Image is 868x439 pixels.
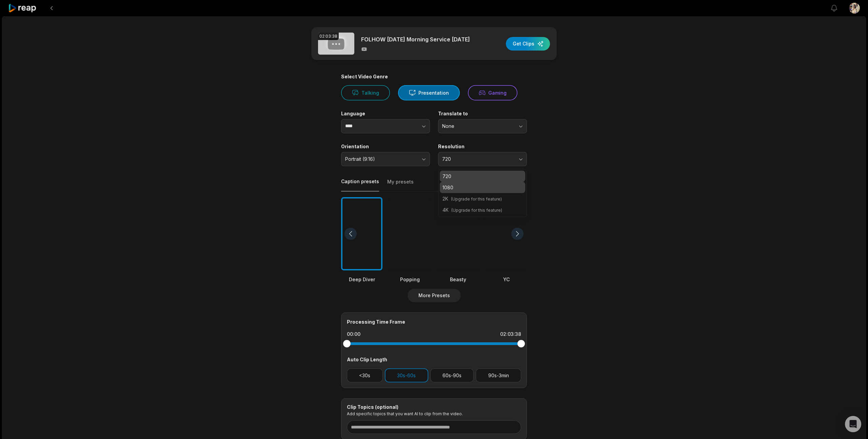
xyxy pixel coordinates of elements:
button: 60s-90s [430,368,474,382]
button: <30s [347,368,383,382]
button: Gaming [468,85,517,100]
p: 720 [442,173,522,180]
button: Caption presets [341,178,379,191]
span: None [442,123,513,129]
div: 720 [438,169,527,217]
button: My presets [387,178,414,191]
div: 00:00 [347,331,360,338]
button: 30s-60s [385,368,428,382]
button: None [438,119,527,133]
span: (Upgrade for this feature) [451,208,502,213]
div: Select Video Genre [341,74,527,80]
div: YC [486,276,527,283]
button: 90s-3min [476,368,521,382]
button: Get Clips [506,37,550,51]
button: More Presets [408,289,461,302]
label: Orientation [341,144,430,150]
div: 02:03:38 [318,33,339,40]
span: (Upgrade for this feature) [451,196,502,202]
p: Add specific topics that you want AI to clip from the video. [347,411,521,416]
span: 720 [442,156,513,162]
div: Deep Diver [341,276,382,283]
div: Open Intercom Messenger [845,416,861,432]
p: 1080 [442,184,522,191]
label: Resolution [438,144,527,150]
button: Presentation [398,85,460,100]
p: 4K [442,206,522,213]
div: 02:03:38 [500,331,521,338]
span: Portrait (9:16) [345,156,416,162]
label: Translate to [438,111,527,117]
p: FOLHOW [DATE] Morning Service [DATE] [361,35,470,43]
div: Popping [389,276,431,283]
button: Talking [341,85,390,100]
button: 720 [438,152,527,166]
div: Auto Clip Length [347,356,521,363]
label: Language [341,111,430,117]
button: Portrait (9:16) [341,152,430,166]
p: 2K [442,195,522,202]
div: Processing Time Frame [347,318,521,325]
div: Clip Topics (optional) [347,404,521,410]
div: Beasty [437,276,479,283]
